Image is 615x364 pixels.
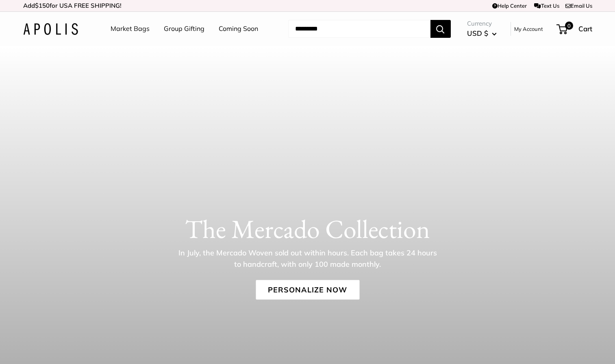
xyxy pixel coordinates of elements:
[176,247,440,270] p: In July, the Mercado Woven sold out within hours. Each bag takes 24 hours to handcraft, with only...
[164,23,204,35] a: Group Gifting
[565,22,573,30] span: 0
[514,24,543,34] a: My Account
[111,23,150,35] a: Market Bags
[467,27,497,40] button: USD $
[565,2,592,9] a: Email Us
[492,2,527,9] a: Help Center
[557,22,592,35] a: 0 Cart
[534,2,559,9] a: Text Us
[256,280,359,300] a: Personalize Now
[23,23,78,35] img: Apolis
[578,24,592,33] span: Cart
[467,18,497,29] span: Currency
[289,20,430,38] input: Search...
[35,2,50,9] span: $150
[430,20,451,38] button: Search
[467,29,488,37] span: USD $
[23,214,592,244] h1: The Mercado Collection
[219,23,258,35] a: Coming Soon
